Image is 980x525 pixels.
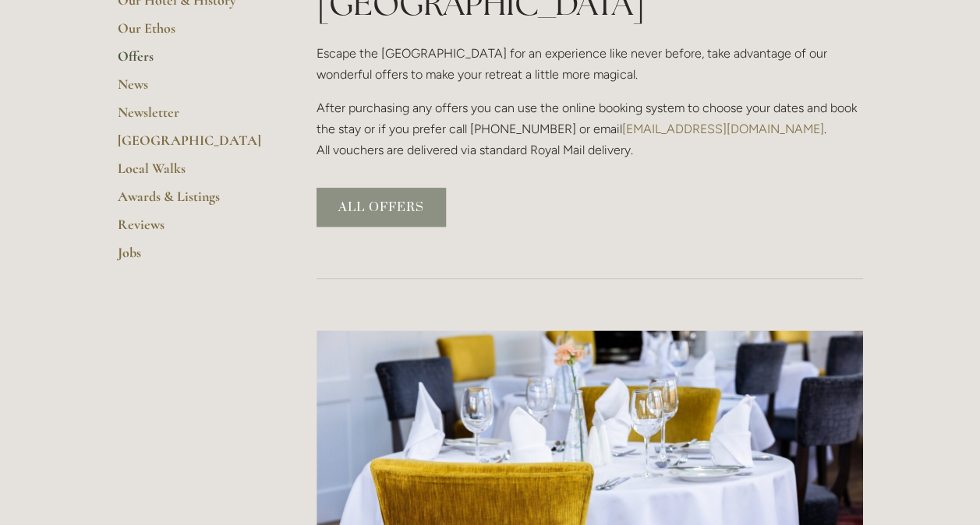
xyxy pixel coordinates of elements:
[118,104,267,132] a: Newsletter
[118,188,267,216] a: Awards & Listings
[317,97,863,161] p: After purchasing any offers you can use the online booking system to choose your dates and book t...
[118,76,267,104] a: News
[118,160,267,188] a: Local Walks
[317,188,446,227] a: ALL OFFERS
[317,43,863,85] p: Escape the [GEOGRAPHIC_DATA] for an experience like never before, take advantage of our wonderful...
[622,122,824,136] a: [EMAIL_ADDRESS][DOMAIN_NAME]
[118,48,267,76] a: Offers
[118,216,267,244] a: Reviews
[118,132,267,160] a: [GEOGRAPHIC_DATA]
[118,19,267,48] a: Our Ethos
[118,244,267,272] a: Jobs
